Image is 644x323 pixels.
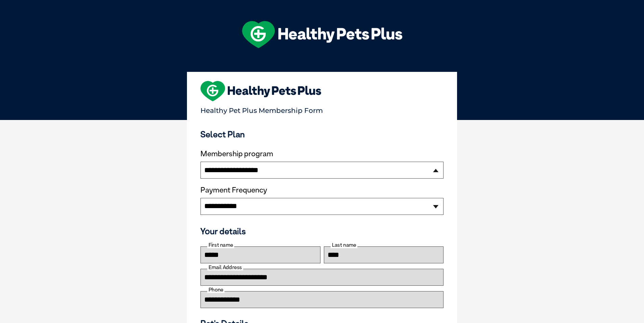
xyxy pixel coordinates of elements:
img: hpp-logo-landscape-green-white.png [242,21,402,48]
label: Membership program [200,149,444,158]
label: Phone [207,287,224,293]
label: First name [207,242,234,248]
label: Payment Frequency [200,186,267,195]
label: Last name [331,242,357,248]
h3: Select Plan [200,129,444,139]
h3: Your details [200,226,444,236]
p: Healthy Pet Plus Membership Form [200,103,444,115]
label: Email Address [207,264,243,270]
img: heart-shape-hpp-logo-large.png [200,81,321,101]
